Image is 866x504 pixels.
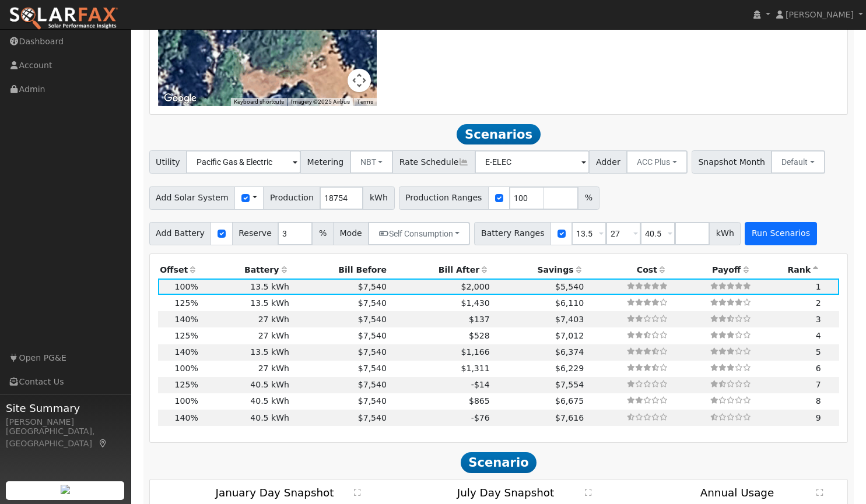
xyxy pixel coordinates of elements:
span: Cost [637,265,657,274]
span: 9 [816,413,821,422]
span: Utility [149,150,187,174]
img: Google [161,91,199,106]
span: -$14 [471,380,490,389]
span: kWh [709,222,741,245]
button: Self Consumption [368,222,470,245]
span: 2 [816,298,821,308]
span: $7,540 [358,364,387,373]
span: $6,675 [555,396,584,406]
span: Rank [787,265,811,274]
span: Scenarios [457,124,540,145]
th: Bill Before [292,262,389,279]
span: Site Summary [6,400,125,416]
button: Map camera controls [348,69,371,92]
text: July Day Snapshot [457,487,555,499]
span: Add Battery [149,222,212,245]
td: 27 kWh [200,311,291,327]
span: 140% [175,413,198,422]
text: January Day Snapshot [215,487,334,499]
span: Adder [589,150,627,174]
text: Annual Usage [700,487,774,499]
span: Rate Schedule [392,150,475,174]
button: ACC Plus [626,150,688,174]
span: 140% [175,315,198,324]
span: 125% [175,298,198,308]
span: Production [263,186,320,210]
span: $6,229 [555,364,584,373]
button: Default [771,150,825,174]
span: % [578,186,599,210]
span: 3 [816,315,821,324]
span: 6 [816,364,821,373]
span: 100% [175,282,198,291]
span: Snapshot Month [692,150,772,174]
td: 13.5 kWh [200,295,291,311]
th: Battery [200,262,291,279]
span: $6,374 [555,347,584,357]
span: 5 [816,347,821,357]
div: [GEOGRAPHIC_DATA], [GEOGRAPHIC_DATA] [6,425,125,450]
span: Battery Ranges [474,222,551,245]
td: 40.5 kWh [200,410,291,426]
th: Offset [158,262,201,279]
span: % [312,222,333,245]
a: Terms [357,98,373,105]
span: 125% [175,331,198,340]
button: NBT [350,150,394,174]
span: $7,540 [358,331,387,340]
th: Bill After [389,262,492,279]
span: $7,012 [555,331,584,340]
span: $7,540 [358,396,387,406]
span: $137 [469,315,490,324]
img: SolarFax [9,6,118,31]
span: $5,540 [555,282,584,291]
span: Savings [537,265,573,274]
a: Open this area in Google Maps (opens a new window) [161,91,199,106]
span: $7,540 [358,282,387,291]
span: Add Solar System [149,186,236,210]
a: Map [98,439,108,448]
span: $6,110 [555,298,584,308]
td: 27 kWh [200,327,291,344]
span: $7,616 [555,413,584,422]
span: 8 [816,396,821,406]
span: [PERSON_NAME] [786,10,854,19]
span: 7 [816,380,821,389]
span: 140% [175,347,198,357]
span: Imagery ©2025 Airbus [291,98,350,105]
span: $2,000 [461,282,489,291]
td: 27 kWh [200,361,291,377]
span: $7,540 [358,298,387,308]
span: $528 [469,331,490,340]
span: Reserve [232,222,279,245]
span: $865 [469,396,490,406]
span: $1,430 [461,298,489,308]
span: kWh [363,186,394,210]
span: 125% [175,380,198,389]
span: $7,540 [358,413,387,422]
input: Select a Utility [186,150,301,174]
td: 13.5 kWh [200,344,291,361]
span: $1,166 [461,347,489,357]
text:  [354,488,361,496]
span: $7,403 [555,315,584,324]
span: $7,540 [358,315,387,324]
span: 4 [816,331,821,340]
td: 40.5 kWh [200,393,291,410]
button: Run Scenarios [745,222,816,245]
span: Metering [300,150,350,174]
td: 40.5 kWh [200,377,291,393]
span: Payoff [712,265,741,274]
span: $7,554 [555,380,584,389]
span: Scenario [461,452,537,473]
span: $1,311 [461,364,489,373]
input: Select a Rate Schedule [475,150,590,174]
text:  [585,488,592,496]
span: 100% [175,396,198,406]
button: Keyboard shortcuts [234,98,284,106]
img: retrieve [61,485,70,494]
span: 100% [175,364,198,373]
div: [PERSON_NAME] [6,416,125,428]
span: $7,540 [358,347,387,357]
td: 13.5 kWh [200,279,291,295]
